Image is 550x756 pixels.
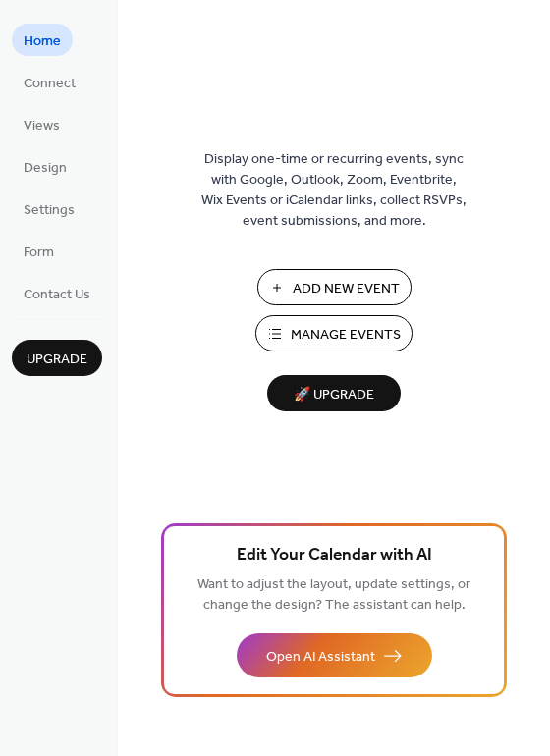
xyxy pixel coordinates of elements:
[237,542,432,569] span: Edit Your Calendar with AI
[24,243,54,263] span: Form
[24,158,67,179] span: Design
[12,150,79,183] a: Design
[27,350,87,370] span: Upgrade
[24,74,76,94] span: Connect
[12,66,87,98] a: Connect
[255,315,412,351] button: Manage Events
[237,633,432,677] button: Open AI Assistant
[197,571,470,619] span: Want to adjust the layout, update settings, or change the design? The assistant can help.
[12,235,66,267] a: Form
[267,375,401,411] button: 🚀 Upgrade
[12,340,102,376] button: Upgrade
[291,325,401,346] span: Manage Events
[12,277,102,309] a: Contact Us
[24,31,61,52] span: Home
[279,382,389,408] span: 🚀 Upgrade
[293,279,400,299] span: Add New Event
[201,149,467,232] span: Display one-time or recurring events, sync with Google, Outlook, Zoom, Eventbrite, Wix Events or ...
[24,285,90,305] span: Contact Us
[24,200,75,221] span: Settings
[12,108,72,140] a: Views
[257,269,412,305] button: Add New Event
[12,24,73,56] a: Home
[266,647,375,668] span: Open AI Assistant
[12,192,86,225] a: Settings
[24,116,60,136] span: Views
